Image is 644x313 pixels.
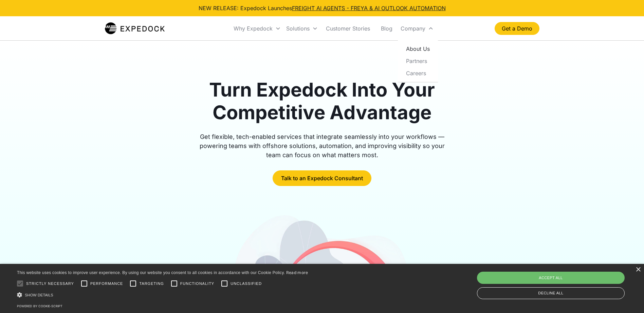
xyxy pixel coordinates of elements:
a: Careers [401,67,435,79]
div: Show details [17,291,308,298]
a: Powered by cookie-script [17,304,62,308]
div: Solutions [286,25,310,32]
span: Strictly necessary [26,281,74,287]
div: Why Expedock [231,17,283,40]
span: Performance [90,281,123,287]
a: Blog [375,17,398,40]
span: Targeting [139,281,164,287]
a: About Us [401,43,435,55]
span: This website uses cookies to improve user experience. By using our website you consent to all coo... [17,270,285,275]
span: Unclassified [231,281,262,287]
div: Company [398,17,436,40]
nav: Company [398,40,438,82]
div: Get flexible, tech-enabled services that integrate seamlessly into your workflows — powering team... [192,132,453,160]
div: Decline all [477,287,625,299]
a: Customer Stories [320,17,375,40]
div: Solutions [283,17,320,40]
a: Partners [401,55,435,67]
a: Get a Demo [495,22,539,35]
div: Close [636,267,641,272]
a: home [105,22,165,35]
div: NEW RELEASE: Expedock Launches [199,4,446,12]
div: Why Expedock [234,25,273,32]
span: Functionality [180,281,214,287]
div: Accept all [477,272,625,284]
iframe: Chat Widget [610,280,644,313]
span: Show details [25,293,53,297]
a: FREIGHT AI AGENTS - FREYA & AI OUTLOOK AUTOMATION [292,5,446,12]
a: Talk to an Expedock Consultant [273,170,371,186]
a: Read more [286,270,308,275]
img: Expedock Logo [105,22,165,35]
div: Company [401,25,425,32]
h1: Turn Expedock Into Your Competitive Advantage [192,79,453,124]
